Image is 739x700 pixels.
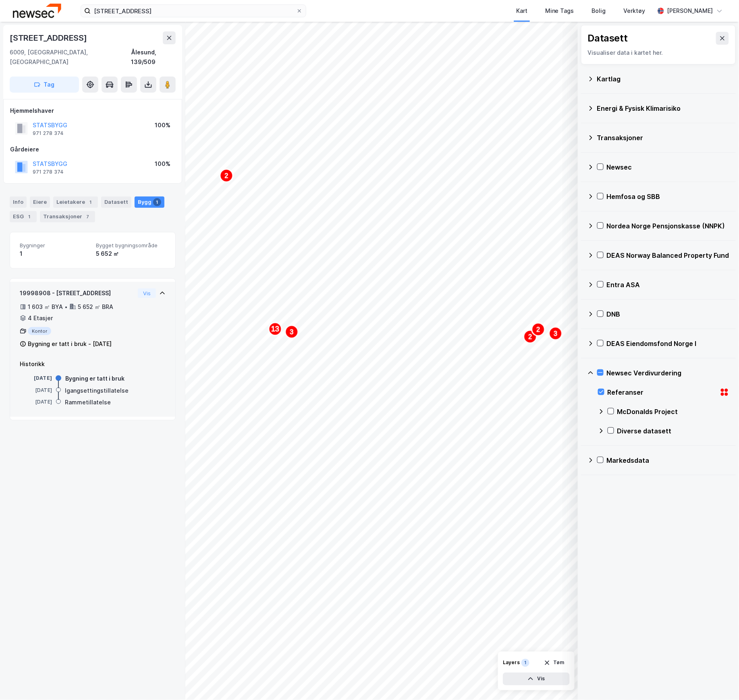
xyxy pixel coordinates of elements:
[101,197,131,208] div: Datasett
[529,333,532,340] text: 2
[503,660,520,666] div: Layers
[617,426,729,436] div: Diverse datasett
[20,249,89,259] div: 1
[28,302,63,312] div: 1 603 ㎡ BYA
[607,456,729,465] div: Markedsdata
[521,659,529,667] div: 1
[20,398,52,406] div: [DATE]
[554,330,558,337] text: 3
[138,288,156,298] button: Vis
[135,197,164,208] div: Bygg
[607,192,729,201] div: Hemfosa og SBB
[667,6,713,16] div: [PERSON_NAME]
[96,249,166,259] div: 5 652 ㎡
[64,304,68,310] div: •
[225,172,228,179] text: 2
[503,673,570,686] button: Vis
[597,74,729,84] div: Kartlag
[65,374,125,383] div: Bygning er tatt i bruk
[516,6,527,16] div: Kart
[10,211,37,222] div: ESG
[532,323,545,336] div: Map marker
[87,198,95,206] div: 1
[155,159,170,169] div: 100%
[549,327,562,340] div: Map marker
[153,198,161,206] div: 1
[10,31,89,44] div: [STREET_ADDRESS]
[91,5,296,17] input: Søk på adresse, matrikkel, gårdeiere, leietakere eller personer
[597,133,729,143] div: Transaksjoner
[699,661,739,700] div: Kontrollprogram for chat
[28,339,112,349] div: Bygning er tatt i bruk - [DATE]
[131,48,176,67] div: Ålesund, 139/509
[588,48,729,58] div: Visualiser data i kartet her.
[607,221,729,231] div: Nordea Norge Pensjonskasse (NNPK)
[78,302,113,312] div: 5 652 ㎡ BRA
[624,6,646,16] div: Verktøy
[607,280,729,290] div: Entra ASA
[607,368,729,378] div: Newsec Verdivurdering
[10,145,175,154] div: Gårdeiere
[588,32,628,45] div: Datasett
[545,6,574,16] div: Mine Tags
[597,104,729,113] div: Energi & Fysisk Klimarisiko
[607,339,729,348] div: DEAS Eiendomsfond Norge I
[20,288,135,298] div: 19998908 - [STREET_ADDRESS]
[608,387,716,397] div: Referanser
[290,329,294,336] text: 3
[10,48,131,67] div: 6009, [GEOGRAPHIC_DATA], [GEOGRAPHIC_DATA]
[33,130,64,137] div: 971 278 374
[607,309,729,319] div: DNB
[592,6,606,16] div: Bolig
[30,197,50,208] div: Eiere
[20,359,166,369] div: Historikk
[65,398,111,407] div: Rammetillatelse
[33,169,64,175] div: 971 278 374
[220,169,233,182] div: Map marker
[607,251,729,260] div: DEAS Norway Balanced Property Fund
[84,213,92,221] div: 7
[96,242,166,249] span: Bygget bygningsområde
[40,211,95,222] div: Transaksjoner
[699,661,739,700] iframe: Chat Widget
[65,386,129,396] div: Igangsettingstillatelse
[25,213,33,221] div: 1
[607,162,729,172] div: Newsec
[20,242,89,249] span: Bygninger
[155,120,170,130] div: 100%
[537,326,540,333] text: 2
[20,375,52,382] div: [DATE]
[271,325,279,333] text: 13
[10,77,79,93] button: Tag
[13,4,61,18] img: newsec-logo.f6e21ccffca1b3a03d2d.png
[10,106,175,116] div: Hjemmelshaver
[269,323,282,336] div: Map marker
[524,330,537,343] div: Map marker
[285,325,298,338] div: Map marker
[53,197,98,208] div: Leietakere
[539,657,570,669] button: Tøm
[20,387,52,394] div: [DATE]
[28,313,53,323] div: 4 Etasjer
[10,197,27,208] div: Info
[617,407,729,416] div: McDonalds Project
